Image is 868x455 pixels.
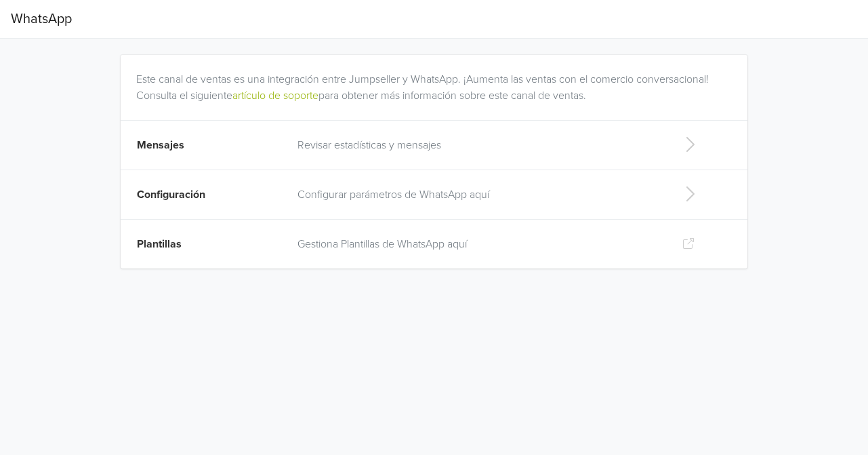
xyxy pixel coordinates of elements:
a: artículo de soporte [232,89,318,102]
span: WhatsApp [11,5,72,33]
p: Revisar estadísticas y mensajes [297,137,660,153]
p: Gestiona Plantillas de WhatsApp aquí [297,236,660,252]
div: Este canal de ventas es una integración entre Jumpseller y WhatsApp. ¡Aumenta las ventas con el c... [136,55,737,104]
span: Plantillas [137,237,182,251]
span: Configuración [137,188,205,201]
span: Mensajes [137,138,184,152]
p: Configurar parámetros de WhatsApp aquí [297,186,660,203]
